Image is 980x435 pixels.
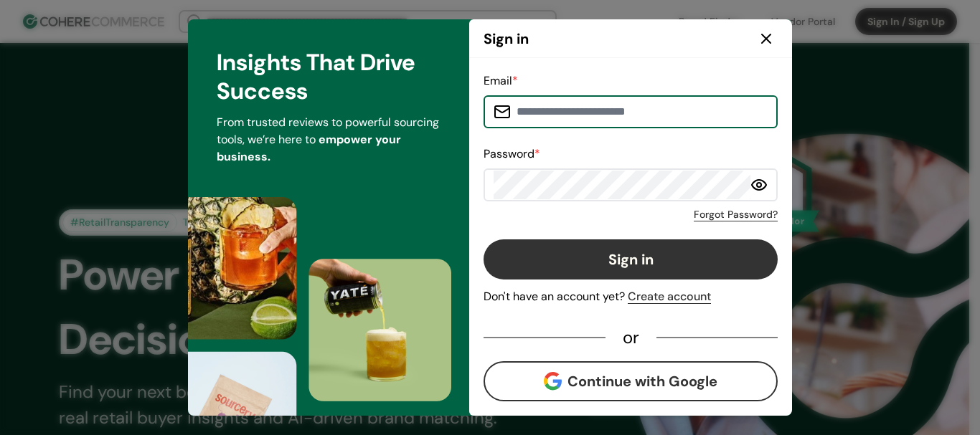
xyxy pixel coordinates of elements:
h3: Insights That Drive Success [217,48,440,105]
div: or [606,331,656,344]
div: Don't have an account yet? [484,288,778,305]
h2: Sign in [484,28,529,49]
p: From trusted reviews to powerful sourcing tools, we’re here to [217,114,440,166]
button: Continue with Google [484,361,778,401]
label: Email [484,73,518,88]
button: Sign in [484,239,778,279]
label: Password [484,146,540,161]
div: Create account [628,288,711,305]
a: Forgot Password? [694,207,778,222]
